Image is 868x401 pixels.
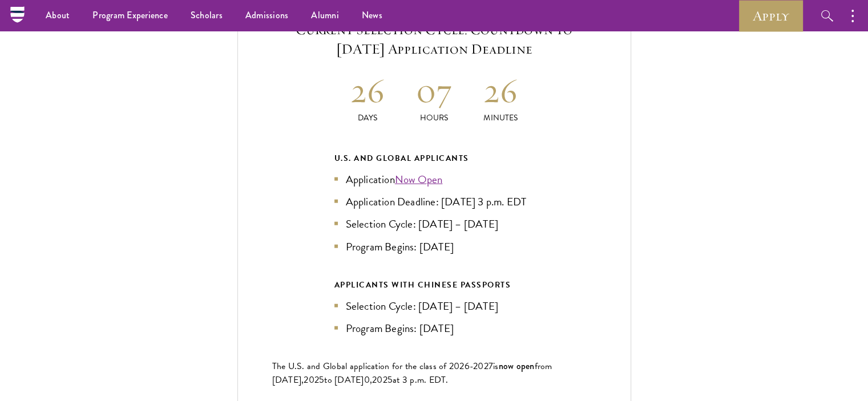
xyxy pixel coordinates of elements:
h2: 26 [334,69,401,112]
h2: 26 [467,69,534,112]
a: Now Open [395,171,443,188]
li: Program Begins: [DATE] [334,238,534,255]
div: U.S. and Global Applicants [334,151,534,165]
p: Minutes [467,112,534,124]
span: 7 [488,359,493,373]
span: to [DATE] [324,373,364,387]
span: is [493,359,499,373]
span: The U.S. and Global application for the class of 202 [272,359,465,373]
span: 0 [364,373,370,387]
span: from [DATE], [272,359,552,387]
span: at 3 p.m. EDT. [393,373,449,387]
h2: 07 [401,69,467,112]
span: 5 [387,373,393,387]
span: 202 [304,373,319,387]
h5: Current Selection Cycle: Countdown to [DATE] Application Deadline [272,20,596,59]
li: Application Deadline: [DATE] 3 p.m. EDT [334,193,534,210]
span: 6 [465,359,470,373]
span: , [370,373,372,387]
p: Hours [401,112,467,124]
p: Days [334,112,401,124]
span: 202 [372,373,387,387]
span: 5 [319,373,324,387]
li: Application [334,171,534,188]
div: APPLICANTS WITH CHINESE PASSPORTS [334,278,534,292]
li: Selection Cycle: [DATE] – [DATE] [334,216,534,232]
span: -202 [470,359,488,373]
li: Selection Cycle: [DATE] – [DATE] [334,298,534,314]
li: Program Begins: [DATE] [334,320,534,337]
span: now open [499,359,535,372]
